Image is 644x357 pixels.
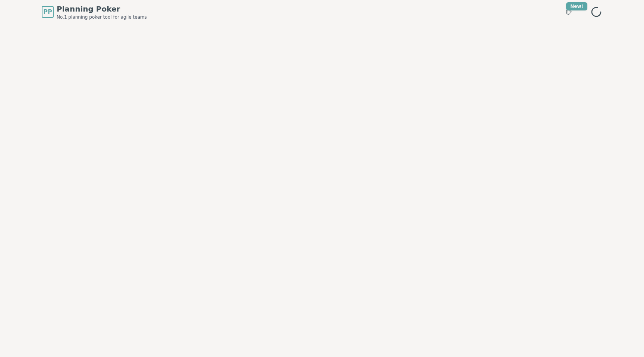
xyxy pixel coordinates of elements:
a: PPPlanning PokerNo.1 planning poker tool for agile teams [42,4,147,20]
span: Planning Poker [57,4,147,14]
span: PP [43,7,52,16]
button: New! [562,5,575,19]
div: New! [566,2,587,10]
span: No.1 planning poker tool for agile teams [57,14,147,20]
